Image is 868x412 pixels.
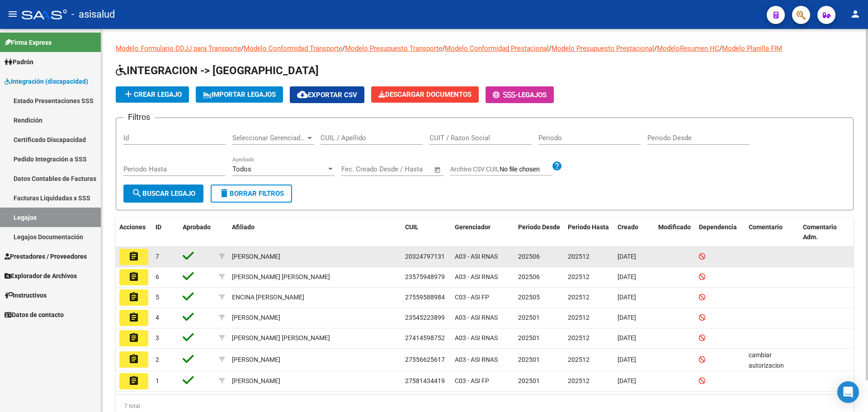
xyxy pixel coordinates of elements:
datatable-header-cell: Dependencia [695,218,745,247]
mat-icon: assignment [128,332,139,343]
span: Gerenciador [455,223,491,231]
mat-icon: delete [219,188,230,199]
button: Borrar Filtros [211,185,292,203]
datatable-header-cell: Acciones [116,218,152,247]
span: Padrón [5,57,33,67]
span: Seleccionar Gerenciador [232,134,306,142]
a: Modelo Conformidad Prestacional [445,44,549,52]
datatable-header-cell: Periodo Hasta [564,218,614,247]
input: End date [379,165,423,173]
span: 5 [156,294,159,301]
span: A03 - ASI RNAS [455,356,498,363]
mat-icon: assignment [128,375,139,386]
button: Open calendar [433,165,443,175]
span: 202501 [518,377,540,384]
span: 3 [156,334,159,341]
div: ENCINA [PERSON_NAME] [232,292,304,303]
span: Aprobado [183,223,211,231]
span: 1 [156,377,159,384]
span: 4 [156,314,159,321]
span: Firma Express [5,38,52,47]
span: 202512 [568,253,590,260]
span: Periodo Hasta [568,223,609,231]
mat-icon: cloud_download [297,89,308,100]
button: IMPORTAR LEGAJOS [196,86,283,103]
button: Crear Legajo [116,86,189,103]
span: 202512 [568,377,590,384]
span: 27414598752 [405,334,445,341]
datatable-header-cell: Comentario [745,218,799,247]
span: Borrar Filtros [219,189,284,198]
span: 20324797131 [405,253,445,260]
span: [DATE] [618,377,636,384]
span: 202501 [518,334,540,341]
datatable-header-cell: Modificado [655,218,695,247]
a: Modelo Presupuesto Prestacional [552,44,654,52]
a: Modelo Conformidad Transporte [244,44,342,52]
button: Descargar Documentos [371,86,479,103]
span: 23575948979 [405,273,445,280]
span: Comentario [749,223,783,231]
mat-icon: person [850,9,861,19]
span: 27559588984 [405,294,445,301]
span: 27581434419 [405,377,445,384]
div: [PERSON_NAME] [232,251,280,262]
span: Archivo CSV CUIL [450,166,500,173]
span: 202506 [518,253,540,260]
input: Start date [341,165,371,173]
span: 202512 [568,314,590,321]
span: Integración (discapacidad) [5,76,88,86]
span: IMPORTAR LEGAJOS [203,90,276,99]
span: 202505 [518,294,540,301]
datatable-header-cell: ID [152,218,179,247]
span: INTEGRACION -> [GEOGRAPHIC_DATA] [116,64,319,77]
a: Modelo Planilla FIM [722,44,782,52]
span: Creado [618,223,638,231]
span: CUIL [405,223,419,231]
span: Descargar Documentos [378,90,472,99]
span: A03 - ASI RNAS [455,273,498,280]
span: [DATE] [618,334,636,341]
span: 202501 [518,356,540,363]
datatable-header-cell: Gerenciador [451,218,514,247]
span: Crear Legajo [123,90,182,99]
mat-icon: assignment [128,292,139,303]
mat-icon: search [132,188,142,199]
span: [DATE] [618,356,636,363]
span: Modificado [658,223,691,231]
div: Open Intercom Messenger [837,381,859,403]
a: ModeloResumen HC [657,44,719,52]
datatable-header-cell: Creado [614,218,655,247]
datatable-header-cell: Comentario Adm. [799,218,854,247]
datatable-header-cell: Periodo Desde [514,218,564,247]
span: 202512 [568,294,590,301]
span: ID [156,223,161,231]
span: [DATE] [618,294,636,301]
span: 202501 [518,314,540,321]
button: -Legajos [486,86,554,103]
div: [PERSON_NAME] [232,355,280,365]
mat-icon: add [123,89,134,99]
a: Modelo Presupuesto Transporte [345,44,442,52]
span: 202512 [568,356,590,363]
a: Modelo Formulario DDJJ para Transporte [116,44,241,52]
mat-icon: assignment [128,354,139,365]
span: C03 - ASI FP [455,294,489,301]
datatable-header-cell: CUIL [401,218,451,247]
span: Instructivos [5,290,47,300]
span: C03 - ASI FP [455,377,489,384]
span: A03 - ASI RNAS [455,334,498,341]
span: Buscar Legajo [132,189,195,198]
mat-icon: assignment [128,271,139,282]
datatable-header-cell: Aprobado [179,218,215,247]
span: Exportar CSV [297,91,357,99]
span: Afiliado [232,223,255,231]
button: Exportar CSV [290,86,364,103]
span: - [493,91,518,99]
span: cambiar autorizacion (logo osepjana) [749,351,793,379]
span: Todos [232,165,251,173]
mat-icon: menu [7,9,18,19]
span: Periodo Desde [518,223,560,231]
span: A03 - ASI RNAS [455,253,498,260]
span: Explorador de Archivos [5,271,77,281]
